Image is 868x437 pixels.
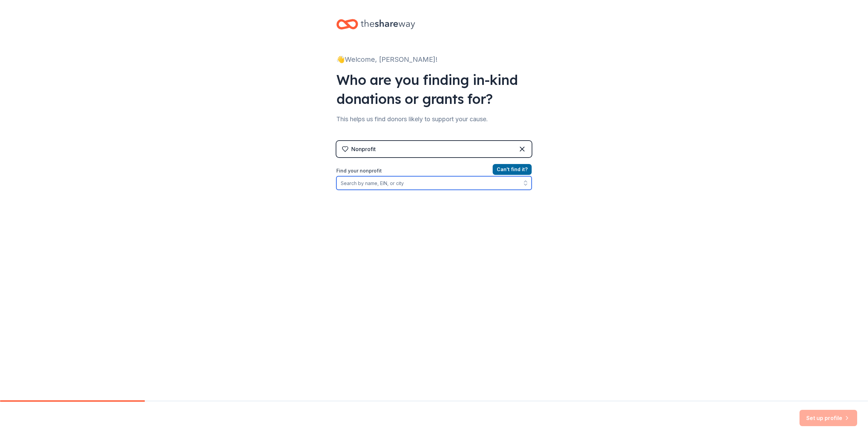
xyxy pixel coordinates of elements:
div: 👋 Welcome, [PERSON_NAME]! [336,54,532,65]
div: Nonprofit [351,145,376,153]
label: Find your nonprofit [336,167,532,175]
div: This helps us find donors likely to support your cause. [336,114,532,125]
input: Search by name, EIN, or city [336,176,532,190]
div: Who are you finding in-kind donations or grants for? [336,70,532,108]
button: Can't find it? [493,164,532,175]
